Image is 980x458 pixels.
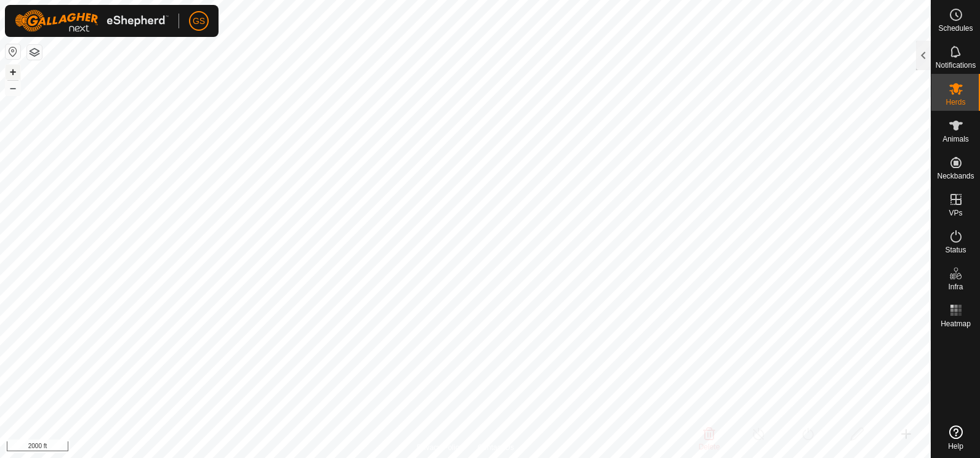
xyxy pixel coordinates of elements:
a: Privacy Policy [417,442,463,453]
span: Herds [946,98,965,106]
button: Reset Map [6,44,20,59]
span: Neckbands [937,172,974,180]
span: Schedules [938,25,973,32]
button: Map Layers [27,45,42,60]
span: Status [945,246,966,254]
span: Infra [948,283,963,291]
span: Heatmap [941,320,971,327]
button: + [6,65,20,79]
span: Help [948,443,963,450]
img: Gallagher Logo [15,10,169,32]
button: – [6,81,20,95]
a: Help [931,420,980,455]
a: Contact Us [478,442,514,453]
span: GS [193,15,205,28]
span: VPs [949,209,962,217]
span: Notifications [936,62,976,69]
span: Animals [942,135,969,143]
